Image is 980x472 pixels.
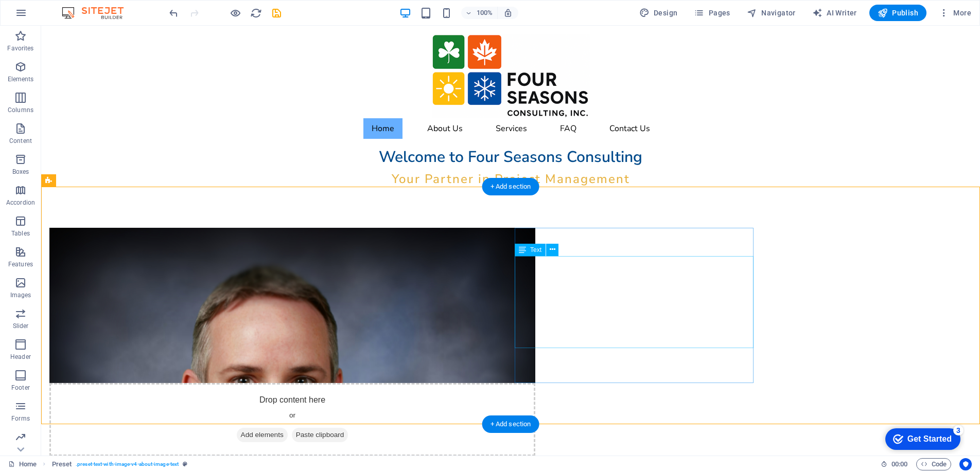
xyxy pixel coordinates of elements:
h6: 100% [477,7,493,19]
button: Pages [690,5,734,21]
span: AI Writer [812,8,857,18]
button: More [935,5,975,21]
p: Features [8,260,33,268]
button: 100% [461,7,498,19]
a: Click to cancel selection. Double-click to open Pages [8,458,37,470]
button: Usercentrics [959,458,972,470]
span: : [899,460,900,468]
button: undo [167,7,180,19]
p: Header [10,353,31,361]
p: Accordion [6,198,35,207]
div: Get Started [30,11,75,21]
p: Tables [11,229,30,238]
nav: breadcrumb [52,458,188,470]
span: Publish [878,8,918,18]
span: Click to select. Double-click to edit [52,458,72,470]
div: Drop content here [8,357,494,430]
button: Code [916,458,951,470]
span: Add elements [196,402,247,416]
a: Drop content hereorAdd elementsPaste clipboard [8,357,494,430]
button: Navigator [743,5,800,21]
div: + Add section [482,178,539,195]
p: Boxes [12,168,29,176]
span: Text [530,247,541,253]
span: . preset-text-with-image-v4-about-image-text [76,458,179,470]
i: Undo: Edit headline (Ctrl+Z) [168,7,180,19]
button: AI Writer [808,5,861,21]
span: More [939,8,971,18]
div: + Add section [482,415,539,433]
div: 3 [76,2,86,12]
h6: Session time [881,458,908,470]
p: Content [9,137,32,145]
div: Design (Ctrl+Alt+Y) [635,5,682,21]
p: Images [10,291,31,299]
span: Code [921,458,947,470]
button: reload [250,7,262,19]
i: On resize automatically adjust zoom level to fit chosen device. [503,8,513,17]
button: save [270,7,283,19]
span: Paste clipboard [251,402,307,416]
span: Pages [694,8,730,18]
i: This element is a customizable preset [183,461,187,467]
button: Design [635,5,682,21]
i: Save (Ctrl+S) [271,7,283,19]
span: Navigator [747,8,796,18]
span: 00 00 [891,458,907,470]
div: Get Started 3 items remaining, 40% complete [8,5,83,27]
span: Design [639,8,678,18]
p: Columns [8,106,33,114]
p: Footer [11,384,30,392]
button: Publish [869,5,926,21]
p: Slider [13,322,29,330]
p: Forms [11,414,30,423]
i: Reload page [250,7,262,19]
img: Editor Logo [59,7,136,19]
p: Favorites [7,44,33,52]
button: Click here to leave preview mode and continue editing [229,7,241,19]
p: Elements [8,75,34,83]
